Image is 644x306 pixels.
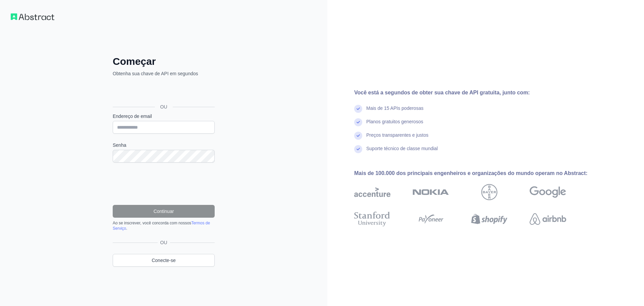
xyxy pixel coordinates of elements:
[530,184,566,200] img: Google
[154,209,174,214] font: Continuar
[354,184,390,200] img: acentuação
[354,170,588,176] font: Mais de 100.000 dos principais engenheiros e organizações do mundo operam no Abstract:
[126,226,127,231] font: .
[160,104,167,110] font: OU
[354,118,362,126] img: marca de verificação
[113,205,215,218] button: Continuar
[113,56,156,67] font: Começar
[354,105,362,113] img: marca de verificação
[160,240,167,245] font: OU
[413,184,449,200] img: Nokia
[416,212,446,226] img: Payoneer
[530,212,566,226] img: Airbnb
[109,84,217,99] iframe: Botão "Fazer login com o Google"
[152,258,176,263] font: Conecte-se
[471,212,507,226] img: Shopify
[113,171,215,197] iframe: reCAPTCHA
[366,146,438,151] font: Suporte técnico de classe mundial
[113,71,198,76] font: Obtenha sua chave de API em segundos
[11,13,54,20] img: Fluxo de trabalho
[354,132,362,140] img: marca de verificação
[481,184,497,200] img: Bayer
[354,212,390,226] img: Universidade de Stanford
[366,119,423,124] font: Planos gratuitos generosos
[354,90,530,95] font: Você está a segundos de obter sua chave de API gratuita, junto com:
[366,132,428,138] font: Preços transparentes e justos
[113,254,215,267] a: Conecte-se
[113,142,126,148] font: Senha
[113,221,191,225] font: Ao se inscrever, você concorda com nossos
[354,145,362,153] img: marca de verificação
[113,114,152,119] font: Endereço de email
[366,105,423,111] font: Mais de 15 APIs poderosas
